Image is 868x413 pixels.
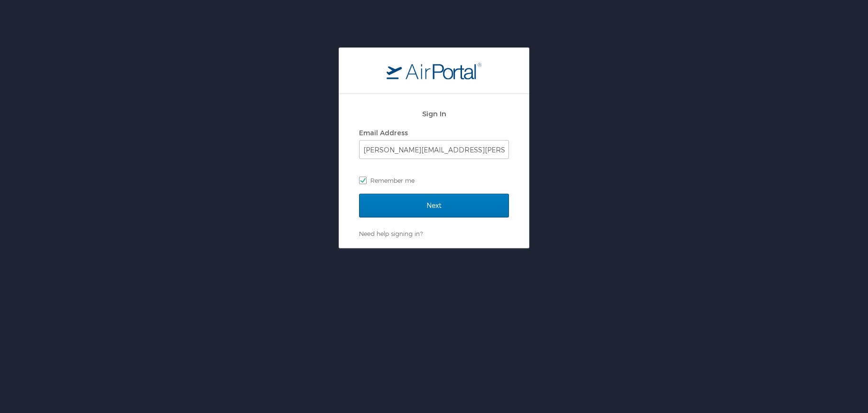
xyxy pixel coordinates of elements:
[359,173,509,188] label: Remember me
[359,194,509,217] input: Next
[359,230,423,237] a: Need help signing in?
[359,129,408,137] label: Email Address
[359,108,509,119] h2: Sign In
[387,62,481,79] img: logo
